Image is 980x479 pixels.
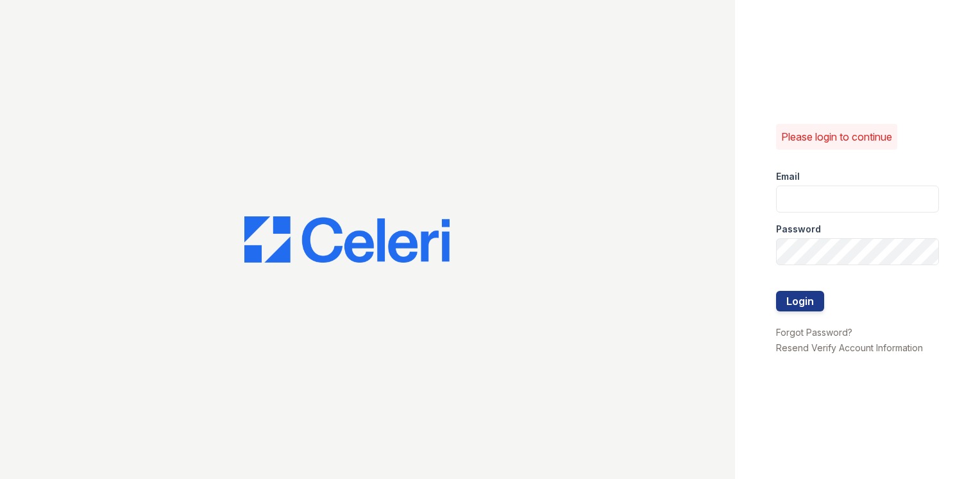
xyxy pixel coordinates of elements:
[781,129,892,144] p: Please login to continue
[776,170,800,183] label: Email
[776,342,923,353] a: Resend Verify Account Information
[776,327,852,338] a: Forgot Password?
[776,223,821,236] label: Password
[776,291,824,311] button: Login
[244,216,450,263] img: CE_Logo_Blue-a8612792a0a2168367f1c8372b55b34899dd931a85d93a1a3d3e32e68fde9ad4.png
